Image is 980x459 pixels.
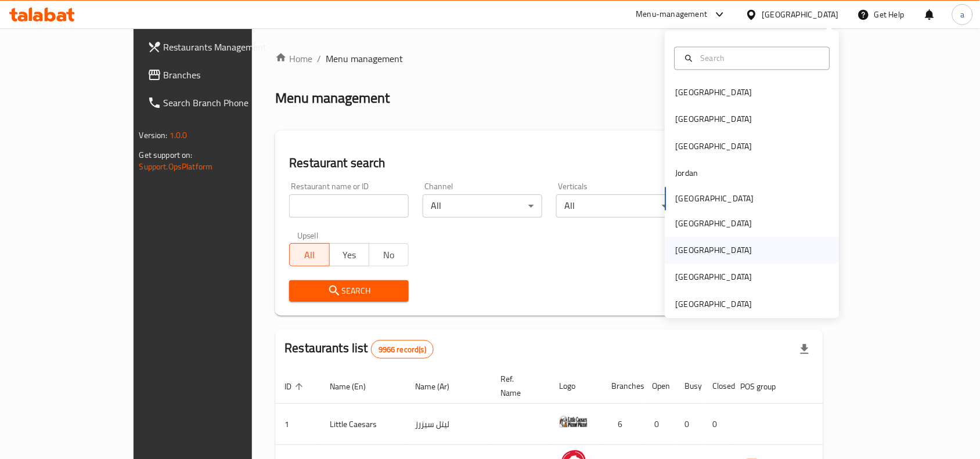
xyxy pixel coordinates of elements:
div: [GEOGRAPHIC_DATA] [676,244,752,257]
div: Menu-management [636,8,708,21]
span: Name (Ar) [415,380,464,393]
span: No [374,247,404,263]
th: Closed [703,368,731,404]
div: [GEOGRAPHIC_DATA] [676,271,752,284]
span: 1.0.0 [170,128,188,143]
a: Support.OpsPlatform [139,159,213,174]
label: Upsell [297,232,319,240]
td: 0 [675,404,703,445]
h2: Restaurant search [289,154,809,172]
input: Search for restaurant name or ID.. [289,194,409,218]
td: 0 [643,404,675,445]
div: Total records count [371,340,434,359]
span: Yes [334,247,365,263]
a: Branches [138,61,297,89]
span: 9966 record(s) [372,344,433,355]
nav: breadcrumb [275,52,823,66]
span: Get support on: [139,147,193,162]
span: POS group [740,380,791,393]
td: Little Caesars [320,404,406,445]
span: Ref. Name [500,372,536,400]
span: All [294,247,325,263]
th: Logo [550,368,602,404]
th: Open [643,368,675,404]
th: Busy [675,368,703,404]
img: Little Caesars [559,407,588,436]
div: Jordan [676,167,698,180]
span: Branches [164,68,288,82]
td: 0 [703,404,731,445]
a: Restaurants Management [138,33,297,61]
td: ليتل سيزرز [406,404,491,445]
td: 1 [275,404,320,445]
button: All [289,243,329,266]
span: a [960,8,964,21]
div: [GEOGRAPHIC_DATA] [676,217,752,230]
span: Name (En) [330,380,381,393]
li: / [317,52,321,66]
button: No [369,243,409,266]
th: Branches [602,368,643,404]
div: All [556,194,676,218]
div: Export file [791,335,819,363]
span: Restaurants Management [164,40,288,54]
a: Search Branch Phone [138,89,297,117]
div: [GEOGRAPHIC_DATA] [676,113,752,126]
span: Search Branch Phone [164,96,288,110]
span: Version: [139,128,168,143]
span: Menu management [326,52,403,66]
div: [GEOGRAPHIC_DATA] [676,86,752,99]
div: [GEOGRAPHIC_DATA] [762,8,839,21]
div: [GEOGRAPHIC_DATA] [676,298,752,310]
div: [GEOGRAPHIC_DATA] [676,140,752,153]
div: All [423,194,542,218]
span: Search [298,284,399,298]
input: Search [696,52,823,64]
span: ID [284,380,307,393]
h2: Restaurants list [284,339,434,359]
h2: Menu management [275,89,390,107]
button: Yes [329,243,369,266]
button: Search [289,280,409,302]
td: 6 [602,404,643,445]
